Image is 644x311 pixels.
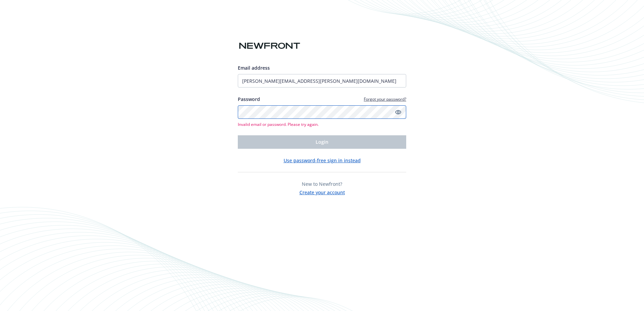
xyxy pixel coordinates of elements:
[284,157,361,164] button: Use password-free sign in instead
[238,74,406,88] input: Enter your email
[394,108,402,116] a: Show password
[238,40,301,52] img: Newfront logo
[238,122,406,127] span: Invalid email or password. Please try again.
[364,96,406,102] a: Forgot your password?
[238,65,270,71] span: Email address
[238,135,406,149] button: Login
[238,105,406,119] input: Enter your password
[299,187,345,196] button: Create your account
[302,181,342,187] span: New to Newfront?
[238,96,260,103] label: Password
[316,139,328,145] span: Login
